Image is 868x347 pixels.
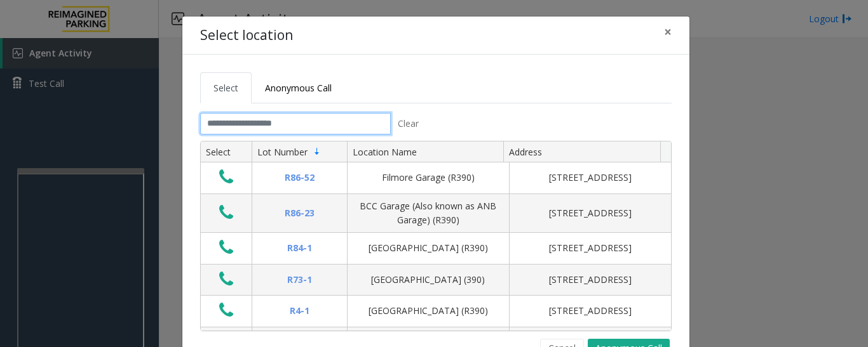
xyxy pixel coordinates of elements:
div: [STREET_ADDRESS] [517,206,663,220]
span: Anonymous Call [265,82,332,94]
div: [GEOGRAPHIC_DATA] (390) [355,273,501,287]
div: [STREET_ADDRESS] [517,171,663,185]
button: Clear [391,113,426,134]
button: Close [655,16,681,48]
ul: Tabs [200,72,672,103]
div: Filmore Garage (R390) [355,171,501,185]
div: R86-52 [260,171,339,185]
div: Data table [201,141,671,331]
th: Select [201,141,252,163]
h4: Select location [200,25,293,46]
div: [GEOGRAPHIC_DATA] (R390) [355,304,501,318]
span: Lot Number [257,146,308,158]
span: × [664,23,672,41]
div: R84-1 [260,241,339,255]
span: Address [509,146,542,158]
span: Select [214,82,238,94]
div: R86-23 [260,206,339,220]
div: [GEOGRAPHIC_DATA] (R390) [355,241,501,255]
span: Location Name [353,146,417,158]
div: R4-1 [260,304,339,318]
div: [STREET_ADDRESS] [517,273,663,287]
div: [STREET_ADDRESS] [517,304,663,318]
div: BCC Garage (Also known as ANB Garage) (R390) [355,199,501,228]
div: R73-1 [260,273,339,287]
div: [STREET_ADDRESS] [517,241,663,255]
span: Sortable [312,147,322,157]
